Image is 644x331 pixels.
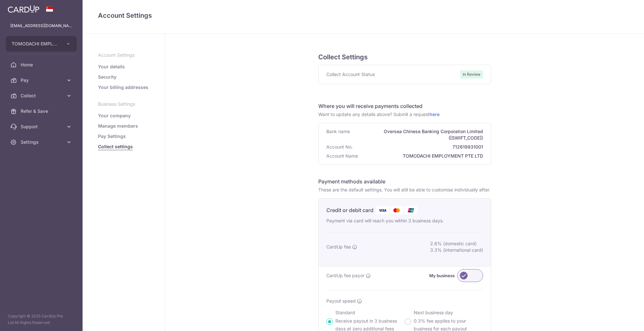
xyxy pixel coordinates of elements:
[326,153,358,159] span: Account Name
[21,108,63,114] span: Refer & Save
[352,128,483,141] span: Oversea Chinese Banking Corporation Limited ([SWIFT_CODE])
[361,153,483,159] span: TOMODACHI EMPLOYMENT PTE LTD
[460,70,483,79] span: In Review
[98,133,126,140] a: Pay Settings
[21,62,63,68] span: Home
[98,52,149,58] p: Account Settings
[603,312,638,328] iframe: Opens a widget where you can find more information
[326,217,483,225] p: Payment via card will reach you within 3 business days.
[326,240,483,253] div: CardUp fee
[430,112,440,117] a: here
[326,128,350,141] span: Bank name
[21,77,63,83] span: Pay
[98,74,116,80] a: Security
[414,309,483,316] p: Next business day
[430,240,483,253] div: 2.6% (domestic card) 3.3% (international card)
[326,272,364,279] span: CardUp fee payor
[376,206,389,214] img: Visa
[326,206,373,214] p: Credit or debit card
[390,206,403,214] img: Mastercard
[355,144,483,150] span: 712619931001
[335,309,405,316] p: Standard
[98,63,125,70] a: Your details
[10,23,72,29] p: [EMAIL_ADDRESS][DOMAIN_NAME]
[6,36,77,52] button: TOMODACHI EMPLOYMENT PTE. LTD.
[318,111,491,118] p: Want to update any details above? Submit a request
[429,272,455,279] label: My business
[12,41,59,47] span: TOMODACHI EMPLOYMENT PTE. LTD.
[21,139,63,145] span: Settings
[98,84,148,91] a: Your billing addresses
[98,10,629,21] h4: Account Settings
[326,144,353,150] span: Account No.
[318,102,491,110] h6: Where you will receive payments collected
[318,178,491,185] h6: Payment methods available
[21,92,63,99] span: Collect
[326,71,375,78] span: Collect Account Status
[98,112,131,119] a: Your company
[318,187,491,193] p: These are the default settings. You will still be able to customise individually after.
[98,143,133,150] a: Collect settings
[98,123,138,129] a: Manage members
[326,298,483,304] div: Payout speed
[98,101,149,107] p: Business Settings
[21,123,63,130] span: Support
[318,52,491,62] h5: Collect Settings
[326,206,483,225] div: Credit or debit card Visa Mastercard Union Pay Payment via card will reach you within 3 business ...
[8,5,39,13] img: CardUp
[404,206,417,214] img: Union Pay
